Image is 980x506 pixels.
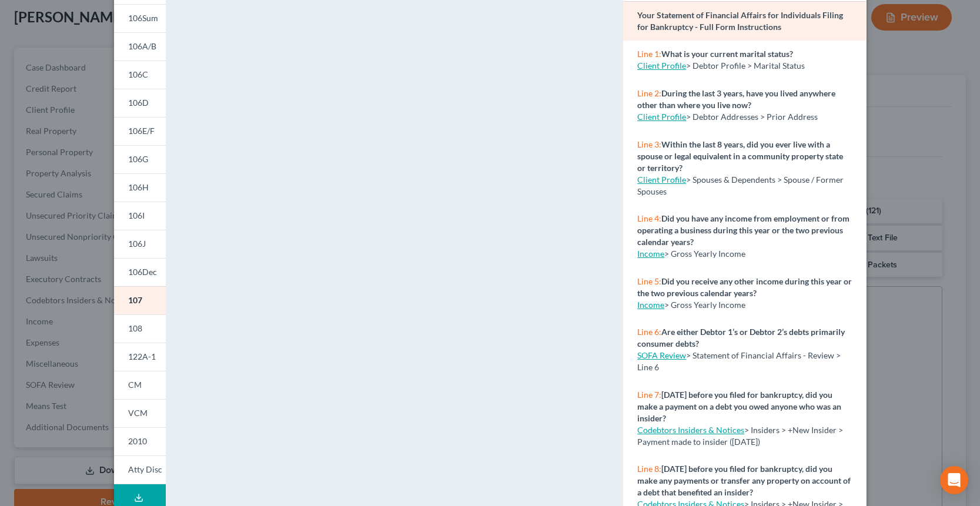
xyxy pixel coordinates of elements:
span: 106I [128,210,145,220]
span: > Debtor Profile > Marital Status [686,61,805,71]
span: CM [128,380,142,390]
span: > Debtor Addresses > Prior Address [686,112,818,122]
span: Line 6: [637,327,661,337]
strong: Your Statement of Financial Affairs for Individuals Filing for Bankruptcy - Full Form Instructions [637,10,843,32]
div: Open Intercom Messenger [940,466,968,494]
a: 106J [114,230,166,258]
a: 106I [114,202,166,230]
strong: [DATE] before you filed for bankruptcy, did you make a payment on a debt you owed anyone who was ... [637,390,841,423]
a: Codebtors Insiders & Notices [637,425,744,435]
strong: What is your current marital status? [661,49,793,59]
span: 106Dec [128,267,157,277]
a: 106H [114,173,166,202]
a: Client Profile [637,112,686,122]
span: 106J [128,239,146,249]
span: Line 5: [637,276,661,286]
a: SOFA Review [637,350,686,360]
a: 106Sum [114,4,166,32]
a: 108 [114,314,166,343]
a: 107 [114,286,166,314]
span: 106A/B [128,41,156,51]
span: 106Sum [128,13,158,23]
a: 122A-1 [114,343,166,371]
span: 107 [128,295,142,305]
a: 106C [114,61,166,89]
span: > Gross Yearly Income [664,249,745,259]
a: 2010 [114,427,166,455]
strong: During the last 3 years, have you lived anywhere other than where you live now? [637,88,835,110]
a: 106A/B [114,32,166,61]
strong: [DATE] before you filed for bankruptcy, did you make any payments or transfer any property on acc... [637,464,851,497]
a: VCM [114,399,166,427]
strong: Did you receive any other income during this year or the two previous calendar years? [637,276,852,298]
a: 106D [114,89,166,117]
strong: Within the last 8 years, did you ever live with a spouse or legal equivalent in a community prope... [637,139,843,173]
a: Client Profile [637,61,686,71]
span: Line 8: [637,464,661,474]
a: Income [637,249,664,259]
span: 122A-1 [128,351,156,361]
strong: Did you have any income from employment or from operating a business during this year or the two ... [637,213,849,247]
span: Line 1: [637,49,661,59]
a: 106G [114,145,166,173]
span: Line 3: [637,139,661,149]
span: 106D [128,98,149,108]
span: 106G [128,154,148,164]
span: Line 2: [637,88,661,98]
span: 106E/F [128,126,155,136]
span: 106C [128,69,148,79]
a: Client Profile [637,175,686,185]
strong: Are either Debtor 1’s or Debtor 2’s debts primarily consumer debts? [637,327,845,348]
span: > Spouses & Dependents > Spouse / Former Spouses [637,175,844,196]
span: Line 7: [637,390,661,400]
span: Atty Disc [128,464,162,474]
span: 2010 [128,436,147,446]
a: 106Dec [114,258,166,286]
span: > Statement of Financial Affairs - Review > Line 6 [637,350,841,372]
span: > Gross Yearly Income [664,300,745,310]
span: > Insiders > +New Insider > Payment made to insider ([DATE]) [637,425,843,447]
span: 108 [128,323,142,333]
a: Income [637,300,664,310]
span: VCM [128,408,148,418]
span: 106H [128,182,149,192]
span: Line 4: [637,213,661,223]
a: Atty Disc [114,455,166,484]
a: CM [114,371,166,399]
a: 106E/F [114,117,166,145]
